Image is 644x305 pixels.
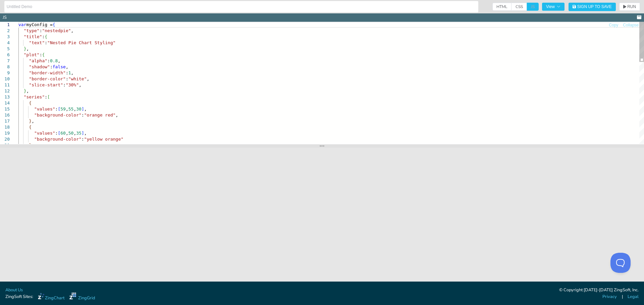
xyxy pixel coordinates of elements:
[40,28,42,33] span: :
[29,143,32,148] span: }
[492,3,539,11] div: checkbox-group
[577,5,612,9] span: Sign Up to Save
[29,100,32,105] span: {
[60,131,66,136] span: 60
[50,64,53,69] span: :
[32,119,34,124] span: ,
[84,112,116,118] span: "orange red"
[546,5,560,9] span: View
[66,76,68,81] span: :
[24,28,40,33] span: "type"
[628,294,639,300] a: Legal
[18,22,26,27] span: var
[34,137,82,142] span: "background-color"
[53,22,55,27] span: {
[602,294,617,300] a: Privacy
[29,82,63,87] span: "slice-start"
[76,106,82,111] span: 30
[45,34,47,39] span: {
[68,76,87,81] span: "white"
[29,76,66,81] span: "border-color"
[34,112,82,118] span: "background-color"
[69,293,95,301] a: ZingGrid
[619,3,640,11] button: RUN
[84,131,87,136] span: ,
[542,3,565,11] button: View
[623,22,639,28] button: Collapse
[627,5,636,9] span: RUN
[5,294,33,300] span: ZingSoft Sites:
[29,58,47,63] span: "alpha"
[73,131,76,136] span: ,
[24,88,26,93] span: }
[26,88,29,93] span: ,
[47,94,50,99] span: [
[622,294,623,300] span: |
[84,137,123,142] span: "yellow orange"
[608,22,619,28] button: Copy
[3,14,7,21] div: JS
[38,293,64,301] a: ZingChart
[82,131,84,136] span: ]
[42,28,71,33] span: "nestedpie"
[68,106,74,111] span: 55
[5,287,23,293] a: About Us
[24,34,42,39] span: "title"
[87,76,90,81] span: ,
[68,131,74,136] span: 50
[58,106,60,111] span: [
[82,106,84,111] span: ]
[609,23,618,27] span: Copy
[26,46,29,51] span: ,
[82,137,84,142] span: :
[42,52,45,57] span: {
[73,106,76,111] span: ,
[623,23,639,27] span: Collapse
[32,143,34,148] span: ,
[58,131,60,136] span: [
[71,70,74,75] span: ,
[66,82,79,87] span: "30%"
[26,22,52,27] span: myConfig =
[79,82,82,87] span: ,
[24,94,45,99] span: "series"
[50,58,58,63] span: 0.8
[42,34,45,39] span: :
[492,3,512,11] span: HTML
[55,106,58,111] span: :
[512,3,527,11] span: CSS
[45,94,47,99] span: :
[527,3,539,11] span: JS
[47,40,116,45] span: "Nested Pie Chart Styling"
[610,253,631,273] iframe: Toggle Customer Support
[66,131,68,136] span: ,
[76,131,82,136] span: 35
[29,64,50,69] span: "shadow"
[29,70,66,75] span: "border-width"
[55,131,58,136] span: :
[60,106,66,111] span: 59
[63,82,66,87] span: :
[29,125,32,130] span: {
[84,106,87,111] span: ,
[71,28,74,33] span: ,
[40,52,42,57] span: :
[68,70,71,75] span: 1
[47,58,50,63] span: :
[66,106,68,111] span: ,
[66,70,68,75] span: :
[7,1,476,12] input: Untitled Demo
[58,58,60,63] span: ,
[569,3,616,11] button: Sign Up to Save
[34,106,55,111] span: "values"
[29,40,45,45] span: "text"
[24,46,26,51] span: }
[559,287,639,294] div: © Copyright [DATE]-[DATE] ZingSoft, Inc.
[29,119,32,124] span: }
[34,131,55,136] span: "values"
[116,112,118,118] span: ,
[53,64,66,69] span: false
[24,52,40,57] span: "plot"
[66,64,68,69] span: ,
[82,112,84,118] span: :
